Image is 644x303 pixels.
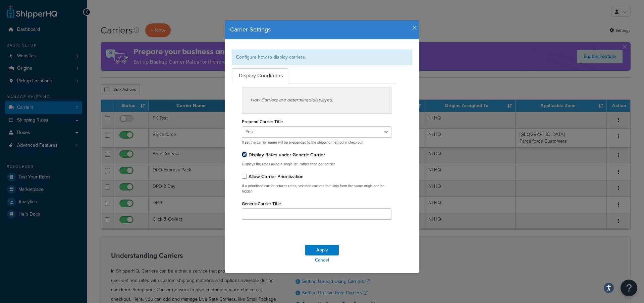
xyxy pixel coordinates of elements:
[242,140,391,145] p: If set the carrier name will be prepended to the shipping method in checkout
[225,255,419,265] a: Cancel
[232,68,288,83] a: Display Conditions
[232,50,412,65] div: Configure how to display carriers.
[242,201,281,206] label: Generic Carrier Title
[249,151,325,158] label: Display Rates under Generic Carrier
[242,183,391,194] p: If a prioritized carrier returns rates, selected carriers that ship from the same origin can be h...
[242,174,247,179] input: Allow Carrier Prioritization
[242,119,283,124] label: Prepend Carrier Title
[249,173,304,180] label: Allow Carrier Prioritization
[242,162,391,167] p: Displays the rates using a single list, rather than per carrier
[242,152,247,157] input: Display Rates under Generic Carrier
[305,245,339,255] button: Apply
[230,25,414,34] h4: Carrier Settings
[242,87,391,113] div: How Carriers are determined/displayed.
